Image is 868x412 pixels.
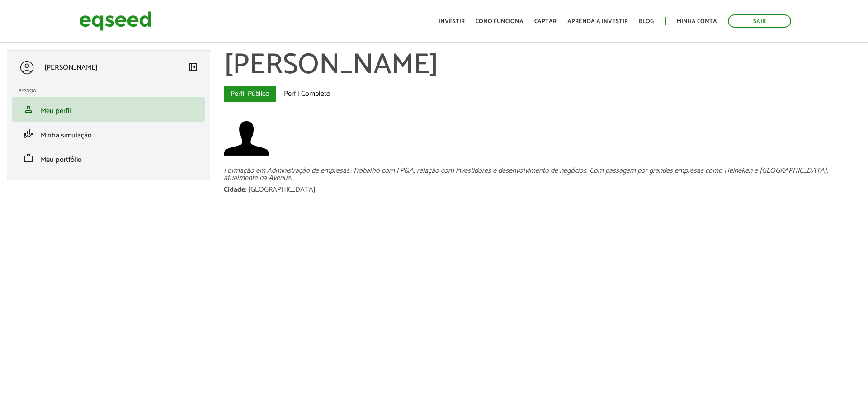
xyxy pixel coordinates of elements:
a: Ver perfil do usuário. [224,116,269,161]
li: Meu portfólio [12,146,205,170]
span: : [245,184,246,196]
span: work [23,153,34,164]
span: Meu perfil [41,105,71,117]
a: Perfil Público [224,86,276,102]
a: Colapsar menu [188,62,198,74]
a: Blog [639,19,654,24]
span: Meu portfólio [41,154,82,166]
div: Cidade [224,186,248,194]
p: [PERSON_NAME] [44,63,98,72]
a: workMeu portfólio [19,153,198,164]
span: finance_mode [23,128,34,139]
a: Minha conta [677,19,717,24]
a: Como funciona [476,19,524,24]
span: Minha simulação [41,129,92,142]
a: finance_modeMinha simulação [19,128,198,139]
span: person [23,104,34,115]
a: personMeu perfil [19,104,198,115]
a: Perfil Completo [277,86,337,102]
div: [GEOGRAPHIC_DATA] [248,186,316,194]
a: Captar [534,19,557,24]
a: Investir [439,19,465,24]
h1: [PERSON_NAME] [224,50,861,81]
a: Sair [728,14,791,28]
img: EqSeed [79,9,151,33]
li: Minha simulação [12,122,205,146]
li: Meu perfil [12,97,205,122]
span: left_panel_close [188,62,198,72]
div: Formação em Administração de empresas. Trabalho com FP&A, relação com investidores e desenvolvime... [224,167,861,182]
img: Foto de Fernando Visani [224,116,269,161]
a: Aprenda a investir [567,19,628,24]
h2: Pessoal [19,88,205,94]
